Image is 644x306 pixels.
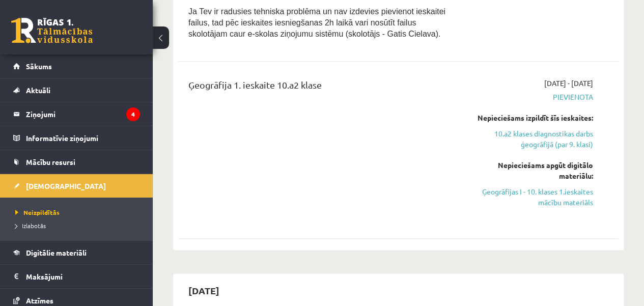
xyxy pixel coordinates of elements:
a: Informatīvie ziņojumi [13,126,140,150]
span: [DEMOGRAPHIC_DATA] [26,181,106,190]
a: Rīgas 1. Tālmācības vidusskola [11,18,93,43]
legend: Maksājumi [26,265,140,288]
a: Neizpildītās [15,208,143,217]
div: Nepieciešams izpildīt šīs ieskaites: [468,113,593,123]
a: [DEMOGRAPHIC_DATA] [13,174,140,198]
span: [DATE] - [DATE] [544,78,593,89]
span: Atzīmes [26,296,53,305]
a: Izlabotās [15,221,143,230]
span: Neizpildītās [15,208,60,216]
div: Nepieciešams apgūt digitālo materiālu: [468,160,593,181]
span: Sākums [26,62,52,71]
a: Ģeogrāfijas I - 10. klases 1.ieskaites mācību materiāls [468,186,593,208]
span: Aktuāli [26,86,50,95]
span: Ja Tev ir radusies tehniska problēma un nav izdevies pievienot ieskaitei failus, tad pēc ieskaite... [188,7,445,38]
i: 4 [126,107,140,121]
a: Ziņojumi4 [13,102,140,126]
span: Pievienota [468,92,593,102]
a: Digitālie materiāli [13,241,140,264]
legend: Ziņojumi [26,102,140,126]
span: Mācību resursi [26,157,75,166]
span: Digitālie materiāli [26,248,87,257]
a: Aktuāli [13,78,140,102]
div: Ģeogrāfija 1. ieskaite 10.a2 klase [188,78,453,97]
a: 10.a2 klases diagnostikas darbs ģeogrāfijā (par 9. klasi) [468,128,593,150]
a: Maksājumi [13,265,140,288]
a: Sākums [13,54,140,78]
h2: [DATE] [178,279,230,302]
legend: Informatīvie ziņojumi [26,126,140,150]
a: Mācību resursi [13,150,140,174]
span: Izlabotās [15,221,46,230]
